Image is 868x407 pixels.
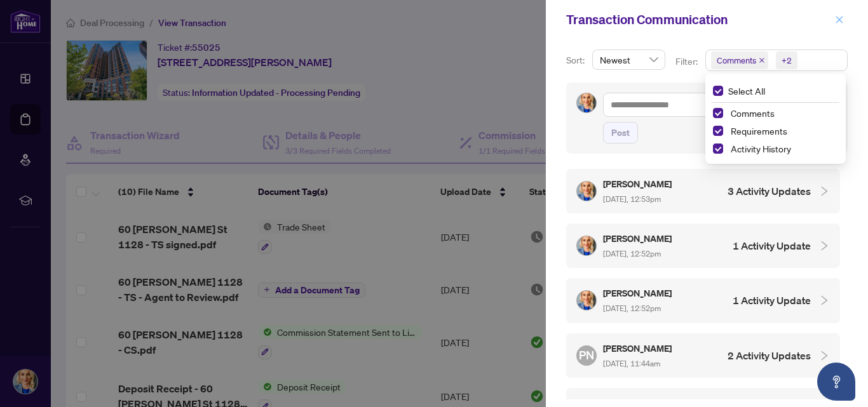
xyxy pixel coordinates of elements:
[717,54,756,67] span: Comments
[728,348,811,363] h4: 2 Activity Updates
[577,291,596,310] img: Profile Icon
[726,123,838,138] span: Requirements
[711,51,768,69] span: Comments
[728,183,811,199] h4: 3 Activity Updates
[731,107,775,119] span: Comments
[835,15,844,24] span: close
[566,333,840,378] div: PN[PERSON_NAME] [DATE], 11:44am2 Activity Updates
[818,240,830,251] span: collapsed
[723,84,770,98] span: Select All
[566,53,587,67] p: Sort:
[733,238,811,253] h4: 1 Activity Update
[577,182,596,201] img: Profile Icon
[759,57,765,63] span: close
[577,93,596,112] img: Profile Icon
[603,231,674,246] h5: [PERSON_NAME]
[603,304,661,313] span: [DATE], 12:52pm
[726,141,838,156] span: Activity History
[817,363,855,401] button: Open asap
[713,143,723,154] span: Select Activity History
[566,224,840,268] div: Profile Icon[PERSON_NAME] [DATE], 12:52pm1 Activity Update
[603,341,674,356] h5: [PERSON_NAME]
[566,169,840,213] div: Profile Icon[PERSON_NAME] [DATE], 12:53pm3 Activity Updates
[603,194,661,204] span: [DATE], 12:53pm
[818,295,830,306] span: collapsed
[603,249,661,258] span: [DATE], 12:52pm
[600,50,658,69] span: Newest
[675,55,700,69] p: Filter:
[713,126,723,136] span: Select Requirements
[577,236,596,255] img: Profile Icon
[818,350,830,361] span: collapsed
[603,286,674,300] h5: [PERSON_NAME]
[603,122,638,143] button: Post
[731,143,791,154] span: Activity History
[579,346,594,364] span: PN
[566,278,840,323] div: Profile Icon[PERSON_NAME] [DATE], 12:52pm1 Activity Update
[733,293,811,308] h4: 1 Activity Update
[818,185,830,197] span: collapsed
[566,10,831,29] div: Transaction Communication
[782,54,792,67] div: +2
[731,125,787,137] span: Requirements
[726,105,838,121] span: Comments
[603,359,660,368] span: [DATE], 11:44am
[603,177,674,191] h5: [PERSON_NAME]
[713,108,723,118] span: Select Comments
